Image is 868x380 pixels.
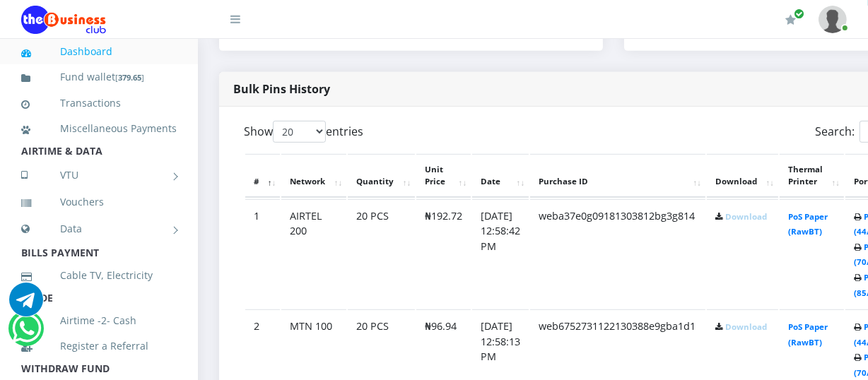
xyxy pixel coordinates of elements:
a: Chat for support [12,322,41,345]
th: Purchase ID: activate to sort column ascending [530,154,705,198]
a: Vouchers [21,186,177,218]
th: Network: activate to sort column ascending [281,154,346,198]
a: PoS Paper (RawBT) [788,211,828,237]
a: Download [725,321,767,332]
a: PoS Paper (RawBT) [788,321,828,348]
label: Show entries [244,121,363,143]
td: AIRTEL 200 [281,199,346,309]
a: VTU [21,158,177,193]
img: User [819,6,847,33]
th: Date: activate to sort column ascending [472,154,529,198]
b: 379.65 [118,72,141,83]
strong: Bulk Pins History [233,81,330,97]
a: Dashboard [21,35,177,68]
i: Renew/Upgrade Subscription [785,14,796,25]
th: Quantity: activate to sort column ascending [348,154,415,198]
a: Airtime -2- Cash [21,304,177,337]
td: ₦192.72 [416,199,471,309]
a: Fund wallet[379.65] [21,61,177,94]
img: Logo [21,6,106,34]
a: Chat for support [9,293,43,316]
a: Register a Referral [21,330,177,362]
th: Download: activate to sort column ascending [707,154,778,198]
a: Miscellaneous Payments [21,112,177,145]
th: #: activate to sort column descending [245,154,280,198]
th: Unit Price: activate to sort column ascending [416,154,471,198]
td: [DATE] 12:58:42 PM [472,199,529,309]
td: weba37e0g09181303812bg3g814 [530,199,705,309]
select: Showentries [273,121,326,143]
a: Download [725,211,767,222]
td: 20 PCS [348,199,415,309]
a: Cable TV, Electricity [21,259,177,292]
small: [ ] [115,72,144,83]
a: Transactions [21,87,177,119]
span: Renew/Upgrade Subscription [794,8,804,19]
a: Data [21,211,177,247]
th: Thermal Printer: activate to sort column ascending [780,154,844,198]
td: 1 [245,199,280,309]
